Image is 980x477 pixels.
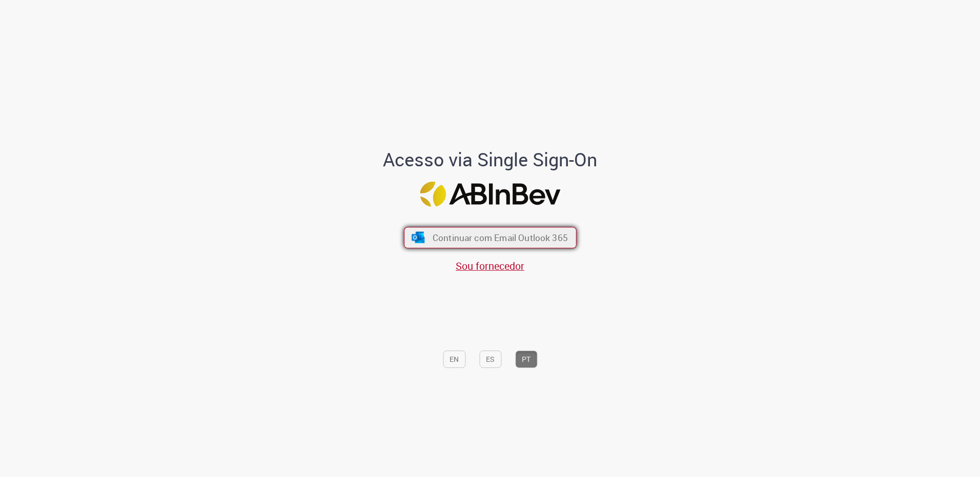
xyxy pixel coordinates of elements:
button: PT [515,351,537,368]
h1: Acesso via Single Sign-On [348,149,632,170]
button: EN [443,351,465,368]
img: Logo ABInBev [420,182,560,207]
button: ES [479,351,501,368]
a: Sou fornecedor [456,259,524,273]
span: Continuar com Email Outlook 365 [432,232,567,244]
img: ícone Azure/Microsoft 360 [411,232,425,243]
button: ícone Azure/Microsoft 360 Continuar com Email Outlook 365 [404,227,577,248]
